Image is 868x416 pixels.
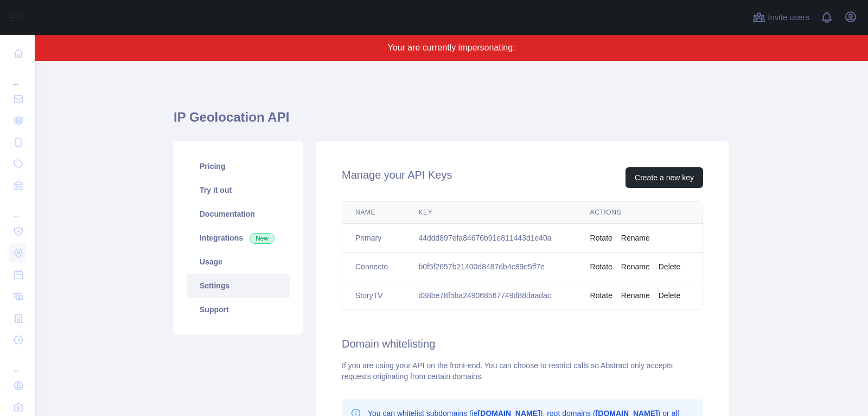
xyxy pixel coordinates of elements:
[405,224,577,253] td: 44ddd897efa84676b91e811443d1e40a
[342,167,452,188] h2: Manage your API Keys
[621,290,650,301] button: Rename
[187,274,290,298] a: Settings
[342,201,405,224] th: Name
[577,201,703,224] th: Actions
[187,226,290,250] a: Integrations New
[342,281,405,310] td: StoryTV
[621,261,650,272] button: Rename
[342,360,703,382] div: If you are using your API on the front-end. You can choose to restrict calls so Abstract only acc...
[342,336,703,351] h2: Domain whitelisting
[768,11,809,24] span: Invite users
[659,261,680,272] button: Delete
[621,232,650,243] button: Rename
[9,65,26,87] div: ...
[405,201,577,224] th: Key
[659,290,680,301] button: Delete
[590,261,612,272] button: Rotate
[590,290,612,301] button: Rotate
[174,109,729,135] h1: IP Geolocation API
[250,233,275,244] span: New
[405,281,577,310] td: d38be78f5ba249068567749d88daadac
[9,352,26,374] div: ...
[387,43,515,52] span: Your are currently impersonating:
[405,253,577,281] td: b0f5f2657b21400d8487db4c89e5ff7e
[9,198,26,219] div: ...
[187,178,290,202] a: Try it out
[187,298,290,322] a: Support
[750,9,812,26] button: Invite users
[187,250,290,274] a: Usage
[626,167,703,188] button: Create a new key
[187,154,290,178] a: Pricing
[342,224,405,253] td: Primary
[342,253,405,281] td: Connecto
[187,202,290,226] a: Documentation
[590,232,612,243] button: Rotate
